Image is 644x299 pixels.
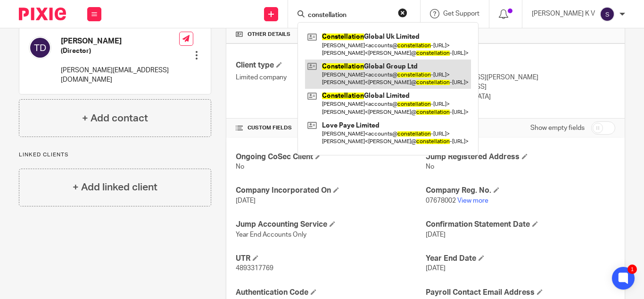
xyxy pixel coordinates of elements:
span: Get Support [443,10,479,17]
p: [PERSON_NAME] K V [532,9,595,18]
h5: (Director) [61,46,179,56]
span: Year End Accounts Only [236,231,306,238]
h4: Client type [236,60,425,70]
div: 1 [627,265,637,274]
img: svg%3E [600,7,615,22]
p: [GEOGRAPHIC_DATA] [426,92,615,102]
p: [STREET_ADDRESS][PERSON_NAME] [426,73,615,82]
p: Linked clients [19,151,211,159]
span: 07678002 [426,197,456,204]
h4: Company Incorporated On [236,186,425,196]
h4: Confirmation Statement Date [426,220,615,230]
h4: + Add linked client [73,180,157,195]
p: [STREET_ADDRESS] [426,82,615,92]
h4: Year End Date [426,254,615,264]
span: 4893317769 [236,265,273,272]
span: No [426,163,434,170]
p: [PERSON_NAME][EMAIL_ADDRESS][DOMAIN_NAME] [61,66,179,85]
img: svg%3E [29,36,51,59]
h4: UTR [236,254,425,264]
span: [DATE] [426,265,446,272]
input: Search [307,11,392,20]
h4: Ongoing CoSec Client [236,152,425,162]
h4: CUSTOM FIELDS [236,124,425,132]
span: No [236,163,244,170]
h4: Payroll Contact Email Address [426,288,615,298]
h4: [PERSON_NAME] [61,36,179,46]
button: Clear [398,8,407,17]
span: [DATE] [426,231,446,238]
span: Other details [248,31,290,38]
span: [DATE] [236,197,256,204]
label: Show empty fields [530,123,585,133]
h4: Jump Registered Address [426,152,615,162]
h4: Authentication Code [236,288,425,298]
h4: Address [426,60,615,70]
h4: Jump Accounting Service [236,220,425,230]
p: Limited company [236,73,425,82]
h4: Company Reg. No. [426,186,615,196]
img: Pixie [19,8,66,20]
a: View more [457,197,488,204]
h4: + Add contact [82,111,148,126]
